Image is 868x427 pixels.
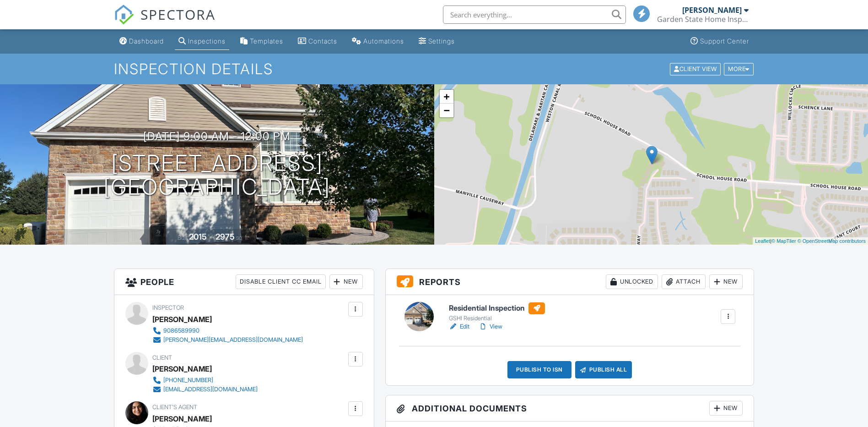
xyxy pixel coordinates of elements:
div: | [753,237,868,245]
a: [PHONE_NUMBER] [152,376,258,385]
a: Residential Inspection GSHI Residential [449,302,545,323]
a: © OpenStreetMap contributors [798,238,866,244]
div: Support Center [700,37,749,45]
div: Unlocked [606,274,658,289]
a: Automations (Basic) [348,33,408,50]
div: New [709,274,743,289]
a: Edit [449,322,469,331]
img: The Best Home Inspection Software - Spectora [114,5,134,25]
div: Contacts [308,37,337,45]
h1: Inspection Details [114,61,755,77]
div: GSHI Residential [449,315,545,322]
a: Inspections [175,33,229,50]
div: Settings [428,37,455,45]
div: Garden State Home Inspectors, LLC [657,15,749,24]
a: Support Center [687,33,753,50]
div: Dashboard [129,37,164,45]
div: Attach [662,274,706,289]
a: View [479,322,502,331]
a: Client View [669,65,723,72]
div: Client View [670,63,721,75]
div: Publish to ISN [507,361,571,378]
div: [PERSON_NAME] [152,362,212,376]
a: © MapTiler [771,238,796,244]
div: Automations [363,37,404,45]
div: New [329,274,363,289]
h6: Residential Inspection [449,302,545,314]
h3: [DATE] 9:00 am - 12:00 pm [143,130,291,142]
div: 2015 [189,232,207,241]
a: Contacts [294,33,341,50]
a: [PERSON_NAME][EMAIL_ADDRESS][DOMAIN_NAME] [152,335,303,345]
div: 9086589990 [163,327,199,334]
a: [EMAIL_ADDRESS][DOMAIN_NAME] [152,385,258,394]
div: More [724,63,754,75]
div: [EMAIL_ADDRESS][DOMAIN_NAME] [163,386,258,393]
h1: [STREET_ADDRESS] [GEOGRAPHIC_DATA] [103,151,330,200]
div: Inspections [188,37,226,45]
span: SPECTORA [140,5,216,24]
a: 9086589990 [152,326,303,335]
div: [PERSON_NAME] [682,5,742,15]
div: [PHONE_NUMBER] [163,377,213,384]
div: Disable Client CC Email [236,274,326,289]
div: 2975 [216,232,235,241]
div: [PERSON_NAME][EMAIL_ADDRESS][DOMAIN_NAME] [163,336,303,344]
div: Templates [250,37,283,45]
a: Templates [237,33,287,50]
h3: Additional Documents [386,395,754,422]
span: Inspector [152,304,184,311]
h3: People [114,269,374,295]
a: Zoom in [440,90,453,104]
span: Client's Agent [152,404,197,411]
a: Dashboard [116,33,167,50]
a: [PERSON_NAME] [152,412,212,426]
a: Settings [415,33,458,50]
span: Client [152,354,172,361]
input: Search everything... [443,5,626,24]
span: sq. ft. [236,234,249,241]
a: Zoom out [440,104,453,117]
div: Publish All [575,361,632,378]
h3: Reports [386,269,754,295]
a: SPECTORA [114,12,216,32]
span: Built [178,234,188,241]
div: New [709,401,743,416]
a: Leaflet [755,238,770,244]
div: [PERSON_NAME] [152,312,212,326]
